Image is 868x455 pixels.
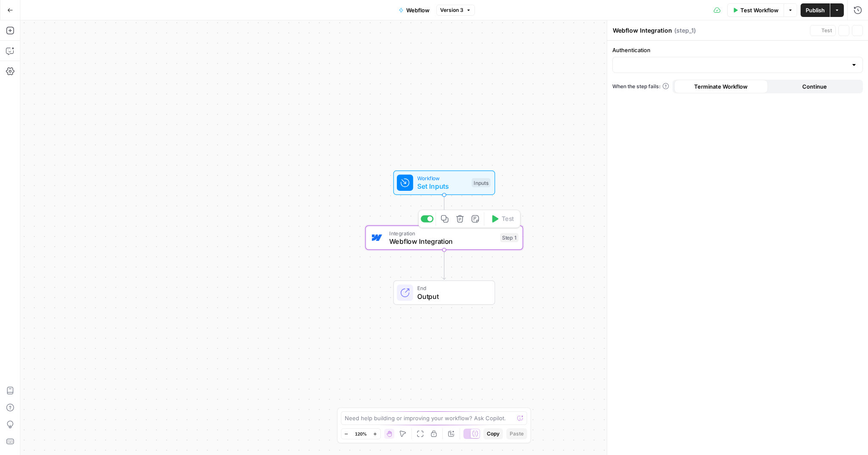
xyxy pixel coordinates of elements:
span: ( step_1 ) [674,26,696,35]
button: Test [810,25,836,36]
span: Continue [802,82,827,91]
button: Copy [483,428,503,439]
div: IntegrationWebflow IntegrationStep 1Test [366,226,523,250]
button: Test [486,212,518,226]
span: Set Inputs [417,181,468,191]
span: Output [417,291,486,301]
label: Authentication [612,46,863,54]
button: Test Workflow [727,3,784,17]
span: 120% [355,430,367,437]
span: Test [502,214,514,223]
g: Edge from step_1 to end [443,250,446,279]
span: Integration [389,229,496,237]
span: Version 3 [440,6,463,14]
span: Copy [487,430,500,438]
a: When the step fails: [612,83,669,90]
img: webflow-icon.webp [372,233,382,243]
span: Publish [806,6,825,14]
div: Inputs [472,178,490,187]
span: End [417,284,486,292]
span: Workflow [417,174,468,182]
span: Webflow [406,6,430,14]
span: Test Workflow [740,6,779,14]
span: Test [821,27,832,34]
textarea: Webflow Integration [613,26,672,35]
div: Step 1 [500,233,519,243]
span: Webflow Integration [389,236,496,246]
div: WorkflowSet InputsInputs [366,170,523,195]
div: EndOutput [366,280,523,305]
span: Terminate Workflow [694,82,748,91]
button: Publish [801,3,830,17]
button: Paste [506,428,527,439]
button: Version 3 [436,5,475,16]
span: Paste [510,430,524,438]
button: Continue [768,80,862,93]
button: Webflow [394,3,435,17]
